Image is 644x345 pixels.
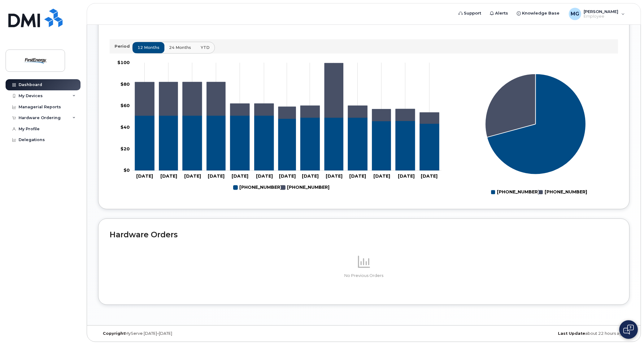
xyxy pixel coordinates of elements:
[279,173,296,179] tspan: [DATE]
[233,182,282,193] g: 484-388-3649
[512,7,564,19] a: Knowledge Base
[120,81,130,87] tspan: $80
[623,325,634,334] img: Open chat
[184,173,201,179] tspan: [DATE]
[452,331,629,336] div: about 22 hours ago
[522,10,559,16] span: Knowledge Base
[208,173,224,179] tspan: [DATE]
[584,14,618,19] span: Employee
[120,103,130,108] tspan: $60
[302,173,319,179] tspan: [DATE]
[110,230,618,239] h2: Hardware Orders
[201,45,210,50] span: YTD
[120,124,130,130] tspan: $40
[120,146,130,152] tspan: $20
[124,167,130,173] tspan: $0
[233,182,329,193] g: Legend
[326,173,342,179] tspan: [DATE]
[98,331,275,336] div: MyServe [DATE]–[DATE]
[584,9,618,14] span: [PERSON_NAME]
[169,45,191,50] span: 24 months
[491,187,587,197] g: Legend
[281,182,329,193] g: 847-521-6636
[421,173,437,179] tspan: [DATE]
[464,10,481,16] span: Support
[564,8,629,20] div: Mervos, Greg M
[373,173,390,179] tspan: [DATE]
[232,173,248,179] tspan: [DATE]
[117,60,130,65] tspan: $100
[160,173,177,179] tspan: [DATE]
[103,331,125,336] strong: Copyright
[110,273,618,278] p: No Previous Orders
[571,10,579,18] span: MG
[485,7,512,19] a: Alerts
[398,173,415,179] tspan: [DATE]
[485,74,586,175] g: Series
[454,7,485,19] a: Support
[135,63,439,124] g: 847-521-6636
[115,43,132,49] p: Period
[256,173,273,179] tspan: [DATE]
[135,115,439,170] g: 484-388-3649
[136,173,153,179] tspan: [DATE]
[349,173,366,179] tspan: [DATE]
[558,331,585,336] strong: Last Update
[485,74,587,197] g: Chart
[117,60,442,193] g: Chart
[495,10,508,16] span: Alerts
